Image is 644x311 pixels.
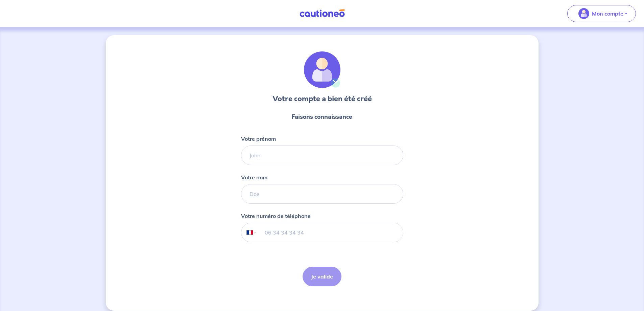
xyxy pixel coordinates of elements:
[241,212,311,220] p: Votre numéro de téléphone
[272,93,372,104] h3: Votre compte a bien été créé
[241,146,403,165] input: John
[567,5,636,22] button: illu_account_valid_menu.svgMon compte
[297,9,348,18] img: Cautioneo
[257,223,403,242] input: 06 34 34 34 34
[241,184,403,204] input: Doe
[578,8,589,19] img: illu_account_valid_menu.svg
[292,112,352,121] p: Faisons connaissance
[241,173,267,181] p: Votre nom
[241,135,276,143] p: Votre prénom
[592,9,623,18] p: Mon compte
[304,51,340,88] img: illu_account_valid.svg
